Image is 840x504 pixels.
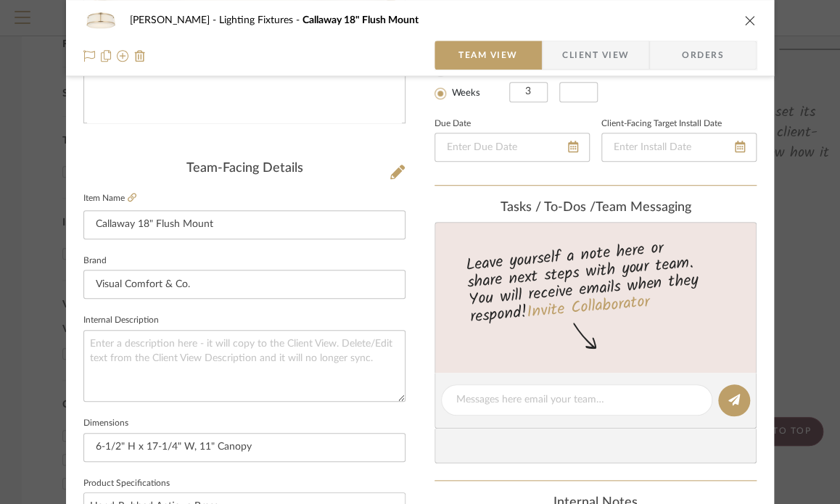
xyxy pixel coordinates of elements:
[526,289,650,325] a: Invite Collaborator
[302,15,419,25] span: Callaway 18" Flush Mount
[83,6,118,35] img: 818a2373-6d27-42d5-b178-18699a9ba0a3_48x40.jpg
[601,133,757,162] input: Enter Install Date
[83,192,136,205] label: Item Name
[666,41,740,70] span: Orders
[435,62,509,102] mat-radio-group: Select item type
[435,120,471,128] label: Due Date
[134,50,146,62] img: Remove from project
[435,133,590,162] input: Enter Due Date
[562,41,629,70] span: Client View
[83,210,405,239] input: Enter Item Name
[601,120,722,128] label: Client-Facing Target Install Date
[83,433,405,462] input: Enter the dimensions of this item
[83,480,170,487] label: Product Specifications
[83,270,405,299] input: Enter Brand
[458,41,518,70] span: Team View
[219,15,302,25] span: Lighting Fixtures
[435,200,757,216] div: team Messaging
[744,14,757,27] button: close
[83,161,405,177] div: Team-Facing Details
[130,15,219,25] span: [PERSON_NAME]
[83,420,128,427] label: Dimensions
[433,232,759,329] div: Leave yourself a note here or share next steps with your team. You will receive emails when they ...
[83,317,159,324] label: Internal Description
[449,87,480,100] label: Weeks
[501,201,596,214] span: Tasks / To-Dos /
[83,257,107,265] label: Brand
